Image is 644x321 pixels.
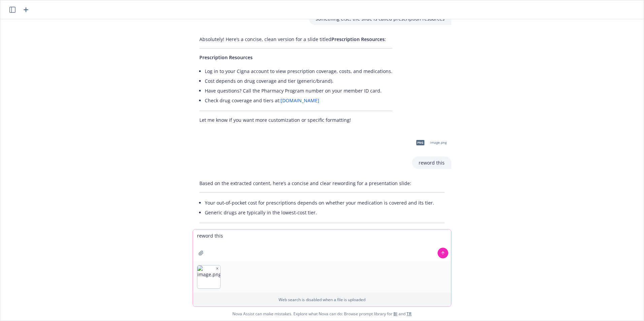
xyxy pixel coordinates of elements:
[199,228,445,243] p: Let me know if you want additional customization or have another version of the content for furth...
[412,134,448,151] div: pngimage.png
[430,140,447,145] span: image.png
[416,140,424,145] span: png
[199,180,445,187] p: Based on the extracted content, here’s a concise and clear rewording for a presentation slide:
[407,311,412,317] a: TR
[205,66,392,76] li: Log in to your Cigna account to view prescription coverage, costs, and medications.
[393,311,397,317] a: BI
[205,86,392,96] li: Have questions? Call the Pharmacy Program number on your member ID card.
[3,307,641,321] span: Nova Assist can make mistakes. Explore what Nova can do: Browse prompt library for and
[281,97,319,104] a: [DOMAIN_NAME]
[197,297,447,302] p: Web search is disabled when a file is uploaded
[193,229,451,261] textarea: reword this
[205,208,445,217] li: Generic drugs are typically in the lowest-cost tier.
[205,96,392,105] li: Check drug coverage and tiers at:
[199,116,392,123] p: Let me know if you want more customization or specific formatting!
[331,36,385,42] span: Prescription Resources
[197,265,220,288] img: image.png
[205,76,392,86] li: Cost depends on drug coverage and tier (generic/brand).
[199,54,253,61] span: Prescription Resources
[419,159,445,166] p: reword this
[199,36,392,43] p: Absolutely! Here’s a concise, clean version for a slide titled :
[205,198,445,208] li: Your out-of-pocket cost for prescriptions depends on whether your medication is covered and its t...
